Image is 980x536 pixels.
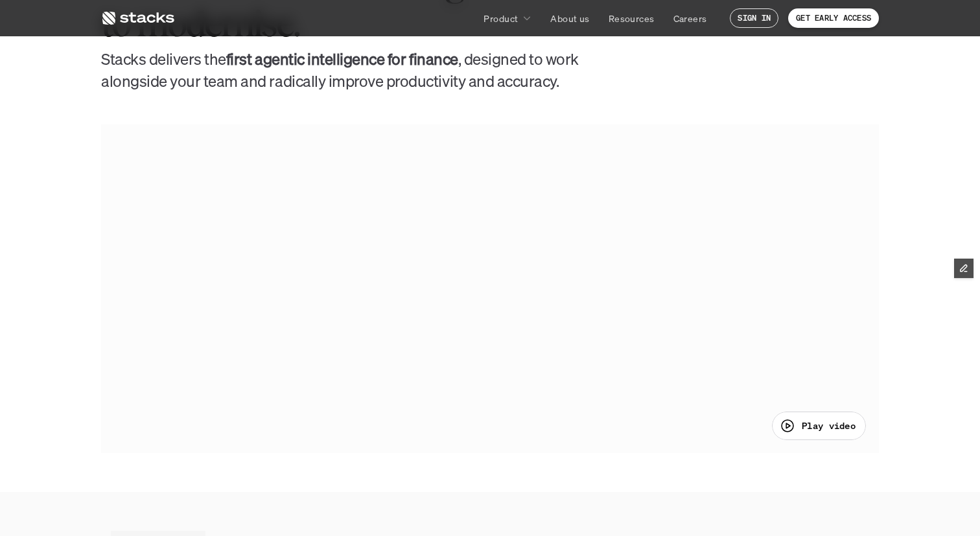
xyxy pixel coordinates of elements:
[601,6,662,30] a: Resources
[802,419,856,432] p: Play video
[226,49,458,69] strong: first agentic intelligence for finance
[542,6,597,30] a: About us
[788,8,879,28] a: GET EARLY ACCESS
[484,12,518,25] p: Product
[738,14,771,23] p: SIGN IN
[101,49,581,92] h4: Stacks delivers the , designed to work alongside your team and radically improve productivity and...
[796,14,871,23] p: GET EARLY ACCESS
[673,12,707,25] p: Careers
[550,12,589,25] p: About us
[730,8,778,28] a: SIGN IN
[666,6,715,30] a: Careers
[609,12,655,25] p: Resources
[954,259,974,278] button: Edit Framer Content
